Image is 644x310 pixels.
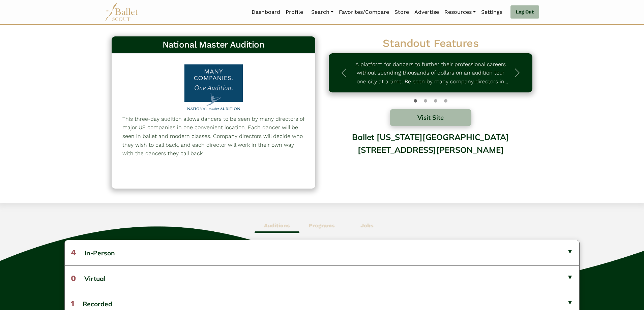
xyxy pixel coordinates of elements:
[264,222,290,229] b: Auditions
[360,222,374,229] b: Jobs
[283,5,306,19] a: Profile
[414,96,417,106] button: Slide 0
[122,115,304,158] p: This three-day audition allows dancers to be seen by many directors of major US companies in one ...
[444,96,447,106] button: Slide 3
[309,222,335,229] b: Programs
[65,240,579,265] button: 4In-Person
[510,5,539,19] a: Log Out
[117,39,310,51] h3: National Master Audition
[329,127,532,181] div: Ballet [US_STATE][GEOGRAPHIC_DATA][STREET_ADDRESS][PERSON_NAME]
[71,299,74,308] span: 1
[424,96,427,106] button: Slide 1
[71,274,76,283] span: 0
[329,36,532,51] h2: Standout Features
[478,5,505,19] a: Settings
[390,109,471,126] button: Visit Site
[65,265,579,291] button: 0Virtual
[412,5,442,19] a: Advertise
[442,5,478,19] a: Resources
[71,248,76,257] span: 4
[392,5,412,19] a: Store
[336,5,392,19] a: Favorites/Compare
[249,5,283,19] a: Dashboard
[309,5,336,19] a: Search
[434,96,437,106] button: Slide 2
[352,60,509,86] p: A platform for dancers to further their professional careers without spending thousands of dollar...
